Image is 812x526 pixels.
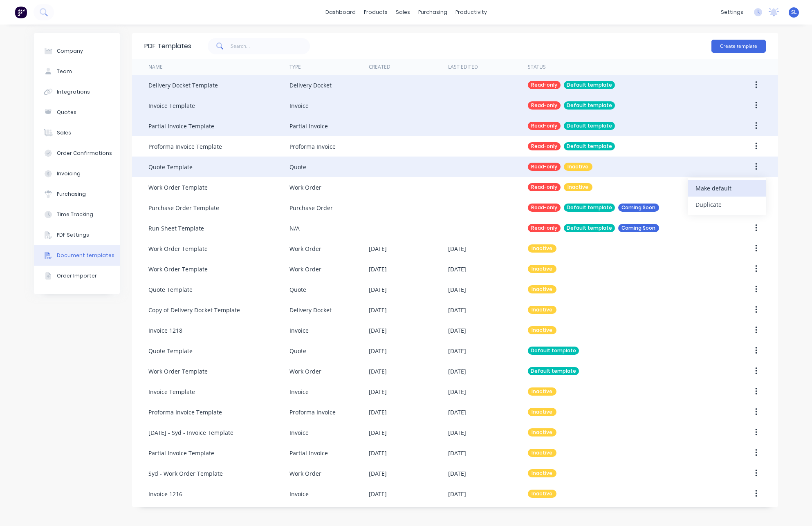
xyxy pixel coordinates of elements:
[528,81,561,89] div: Read-only
[448,490,466,498] div: [DATE]
[564,101,615,110] div: Default template
[695,199,758,210] div: Duplicate
[528,347,579,355] div: Default template
[448,367,466,376] div: [DATE]
[57,170,81,177] div: Invoicing
[791,9,797,16] span: SL
[148,224,204,233] div: Run Sheet Template
[528,367,579,375] div: Default template
[414,6,451,18] div: purchasing
[34,102,120,123] button: Quotes
[528,142,561,150] div: Read-only
[528,204,561,212] div: Read-only
[148,469,223,478] div: Syd - Work Order Template
[369,285,387,294] div: [DATE]
[289,408,336,416] div: Proforma Invoice
[148,285,193,294] div: Quote Template
[564,81,615,89] div: Default template
[289,101,309,110] div: Invoice
[144,41,191,51] div: PDF Templates
[34,123,120,143] button: Sales
[148,408,222,416] div: Proforma Invoice Template
[528,63,546,71] div: Status
[289,428,309,437] div: Invoice
[148,163,193,171] div: Quote Template
[564,183,592,191] div: Inactive
[148,101,195,110] div: Invoice Template
[148,265,208,273] div: Work Order Template
[15,6,27,18] img: Factory
[148,490,182,498] div: Invoice 1216
[289,183,321,192] div: Work Order
[148,204,219,212] div: Purchase Order Template
[289,490,309,498] div: Invoice
[57,68,72,75] div: Team
[57,211,93,218] div: Time Tracking
[369,449,387,457] div: [DATE]
[369,326,387,335] div: [DATE]
[289,469,321,478] div: Work Order
[57,129,71,137] div: Sales
[369,63,390,71] div: Created
[369,387,387,396] div: [DATE]
[289,122,328,130] div: Partial Invoice
[564,224,615,232] div: Default template
[564,142,615,150] div: Default template
[34,163,120,184] button: Invoicing
[289,63,301,71] div: Type
[564,204,615,212] div: Default template
[289,81,332,90] div: Delivery Docket
[34,266,120,286] button: Order Importer
[57,88,90,96] div: Integrations
[34,245,120,266] button: Document templates
[289,387,309,396] div: Invoice
[528,163,561,171] div: Read-only
[451,6,491,18] div: productivity
[717,6,747,18] div: settings
[148,142,222,151] div: Proforma Invoice Template
[448,326,466,335] div: [DATE]
[369,265,387,273] div: [DATE]
[57,190,86,198] div: Purchasing
[528,387,556,396] div: Inactive
[231,38,310,54] input: Search...
[34,225,120,245] button: PDF Settings
[148,449,214,457] div: Partial Invoice Template
[528,265,556,273] div: Inactive
[528,122,561,130] div: Read-only
[34,204,120,225] button: Time Tracking
[448,285,466,294] div: [DATE]
[289,142,336,151] div: Proforma Invoice
[448,265,466,273] div: [DATE]
[564,163,592,171] div: Inactive
[369,367,387,376] div: [DATE]
[448,387,466,396] div: [DATE]
[528,224,561,232] div: Read-only
[369,428,387,437] div: [DATE]
[564,122,615,130] div: Default template
[369,408,387,416] div: [DATE]
[34,184,120,204] button: Purchasing
[148,183,208,192] div: Work Order Template
[528,469,556,477] div: Inactive
[148,63,163,71] div: Name
[321,6,360,18] a: dashboard
[528,244,556,253] div: Inactive
[618,224,659,232] div: Coming Soon
[34,82,120,102] button: Integrations
[148,387,195,396] div: Invoice Template
[528,490,556,498] div: Inactive
[289,449,328,457] div: Partial Invoice
[711,40,766,53] button: Create template
[148,347,193,355] div: Quote Template
[369,490,387,498] div: [DATE]
[148,81,218,90] div: Delivery Docket Template
[148,122,214,130] div: Partial Invoice Template
[289,224,300,233] div: N/A
[448,306,466,314] div: [DATE]
[369,306,387,314] div: [DATE]
[528,408,556,416] div: Inactive
[448,244,466,253] div: [DATE]
[289,163,306,171] div: Quote
[695,182,758,194] div: Make default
